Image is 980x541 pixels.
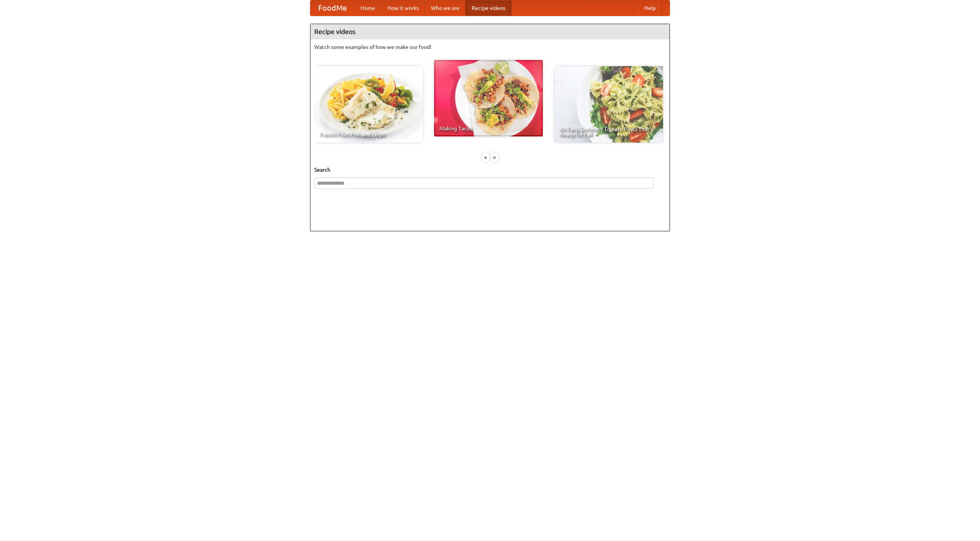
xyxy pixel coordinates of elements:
[482,153,489,162] div: «
[381,0,425,16] a: How it works
[320,132,418,137] span: French Fries Fish and Chips
[465,0,511,16] a: Recipe videos
[314,43,666,51] p: Watch some examples of how we make our food!
[491,153,498,162] div: »
[638,0,662,16] a: Help
[354,0,381,16] a: Home
[425,0,465,16] a: Who we are
[434,60,543,136] a: Making Tacos
[560,127,658,137] span: An Easy, Summery Tomato Pasta That's Ready for Fall
[310,0,354,16] a: FoodMe
[314,166,666,174] h5: Search
[310,24,670,39] h4: Recipe videos
[554,66,663,143] a: An Easy, Summery Tomato Pasta That's Ready for Fall
[314,66,423,143] a: French Fries Fish and Chips
[439,126,537,131] span: Making Tacos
